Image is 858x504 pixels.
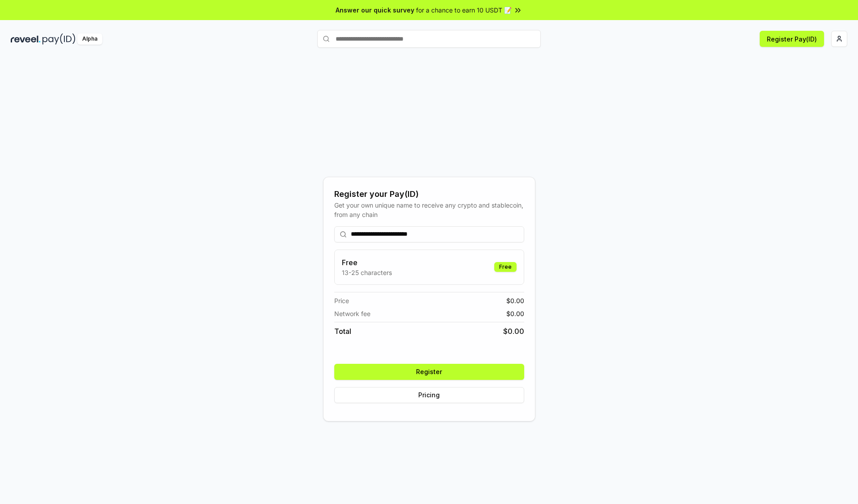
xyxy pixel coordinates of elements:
[342,257,392,268] h3: Free
[336,5,414,15] span: Answer our quick survey
[77,33,102,45] div: Alpha
[503,326,524,337] span: $ 0.00
[334,200,524,219] div: Get your own unique name to receive any crypto and stablecoin, from any chain
[506,296,524,305] span: $ 0.00
[416,5,512,15] span: for a chance to earn 10 USDT 📝
[11,33,41,45] img: reveel_dark
[334,309,370,318] span: Network fee
[334,387,524,403] button: Pricing
[342,268,392,277] p: 13-25 characters
[506,309,524,318] span: $ 0.00
[42,33,76,45] img: pay_id
[334,364,524,380] button: Register
[494,262,517,272] div: Free
[334,296,349,305] span: Price
[760,31,824,47] button: Register Pay(ID)
[334,188,524,200] div: Register your Pay(ID)
[334,326,351,337] span: Total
